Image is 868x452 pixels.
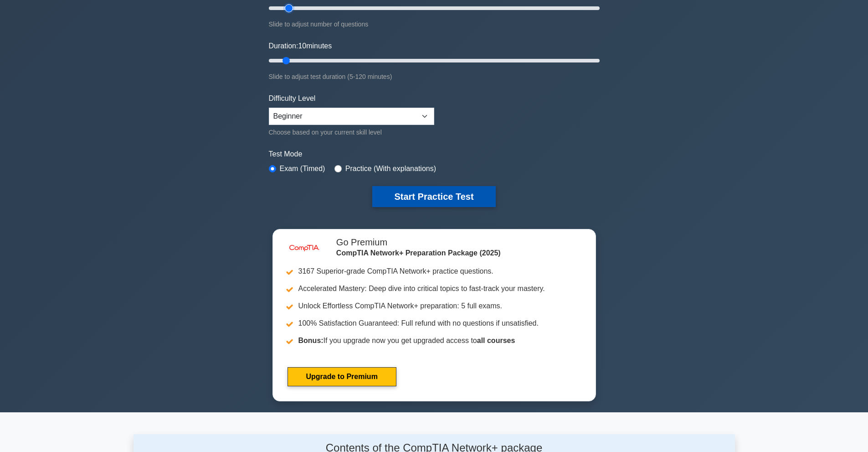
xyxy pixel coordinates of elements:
[269,149,600,160] label: Test Mode
[288,367,396,386] a: Upgrade to Premium
[298,42,306,50] span: 10
[345,163,436,174] label: Practice (With explanations)
[280,163,325,174] label: Exam (Timed)
[269,41,332,52] label: Duration: minutes
[269,127,434,138] div: Choose based on your current skill level
[269,19,600,30] div: Slide to adjust number of questions
[372,186,495,207] button: Start Practice Test
[269,71,600,82] div: Slide to adjust test duration (5-120 minutes)
[269,93,316,104] label: Difficulty Level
